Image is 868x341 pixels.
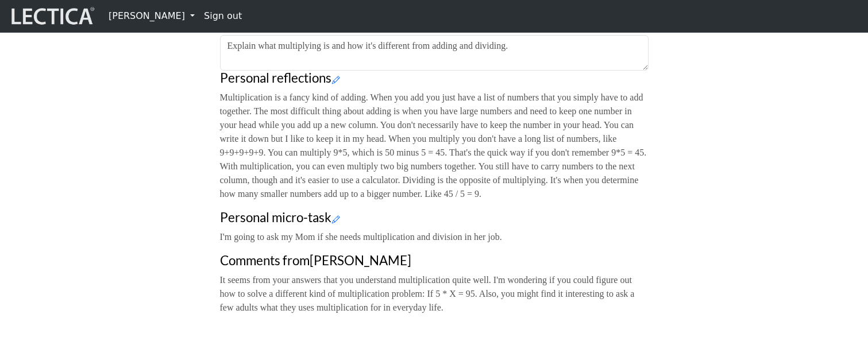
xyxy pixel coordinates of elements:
a: Sign out [199,5,246,28]
h3: Personal micro-task [220,210,649,226]
p: I'm going to ask my Mom if she needs multiplication and division in her job. [220,230,649,244]
p: It seems from your answers that you understand multiplication quite well. I'm wondering if you co... [220,273,649,315]
h3: Personal reflections [220,71,649,86]
p: Multiplication is a fancy kind of adding. When you add you just have a list of numbers that you s... [220,91,649,201]
img: lecticalive [9,5,95,27]
span: [PERSON_NAME] [310,253,411,268]
a: [PERSON_NAME] [104,5,199,28]
h3: Comments from [220,253,649,269]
